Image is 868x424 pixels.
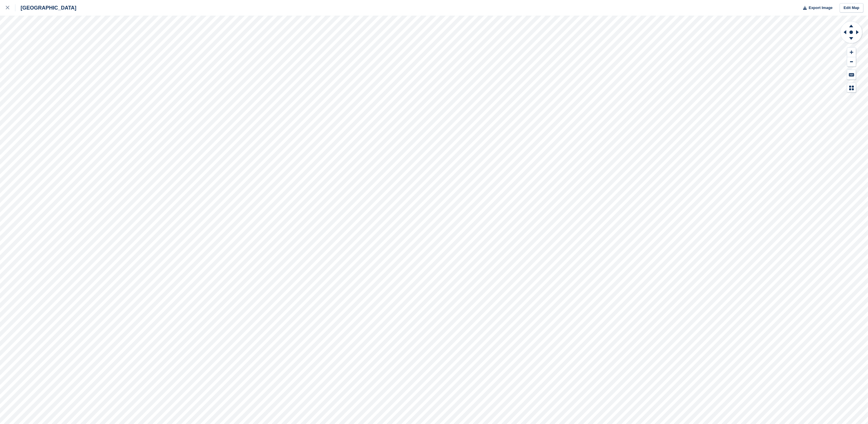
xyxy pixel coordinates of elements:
button: Keyboard Shortcuts [847,70,856,80]
button: Zoom Out [847,57,856,67]
span: Export Image [809,5,832,11]
div: [GEOGRAPHIC_DATA] [15,4,76,11]
button: Map Legend [847,83,856,93]
button: Export Image [800,3,833,13]
a: Edit Map [840,3,863,13]
button: Zoom In [847,48,856,57]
